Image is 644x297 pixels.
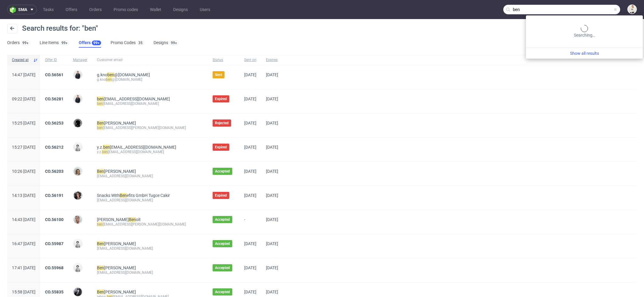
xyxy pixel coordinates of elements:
[215,169,230,174] span: Accepted
[74,240,82,248] img: Dudek Mariola
[22,41,29,45] div: 99+
[45,145,64,150] a: CO.56212
[74,191,82,200] img: Moreno Martinez Cristina
[244,72,256,77] span: [DATE]
[244,290,256,294] span: [DATE]
[97,121,104,125] mark: Ben
[97,246,203,251] div: [EMAIL_ADDRESS][DOMAIN_NAME]
[215,72,222,77] span: Sent
[93,41,100,45] div: 99+
[97,145,176,150] span: y.z. [EMAIL_ADDRESS][DOMAIN_NAME]
[244,169,256,174] span: [DATE]
[45,57,64,63] span: Offer ID
[12,193,35,198] span: 14:13 [DATE]
[45,193,64,198] a: CO.56191
[97,121,136,125] a: Ben[PERSON_NAME]
[146,5,165,14] a: Wallet
[45,217,64,222] a: CO.56100
[528,25,640,38] div: Searching…
[97,169,104,174] mark: Ben
[266,57,278,63] span: Expires
[45,72,64,77] a: CO.56561
[45,169,64,174] a: CO.56203
[45,97,64,101] a: CO.56281
[266,72,278,77] span: [DATE]
[97,174,203,178] div: [EMAIL_ADDRESS][DOMAIN_NAME]
[12,72,35,77] span: 14:47 [DATE]
[12,290,35,294] span: 15:58 [DATE]
[7,38,30,48] a: Orders99+
[62,5,81,14] a: Offers
[97,101,203,106] div: [EMAIL_ADDRESS][DOMAIN_NAME]
[74,264,82,272] img: Dudek Mariola
[154,38,179,48] a: Designs99+
[266,145,278,150] span: [DATE]
[97,222,203,227] div: [EMAIL_ADDRESS][PERSON_NAME][DOMAIN_NAME]
[97,102,103,106] mark: ben
[97,97,104,101] mark: ben
[111,38,144,48] a: Promo Codes35
[102,150,108,154] mark: ben
[120,193,127,198] mark: Ben
[12,97,35,101] span: 09:22 [DATE]
[215,97,227,101] span: Expired
[244,97,256,101] span: [DATE]
[40,38,69,48] a: Line Items99+
[196,5,214,14] a: Users
[74,119,82,127] img: Dawid Urbanowicz
[12,145,35,150] span: 15:27 [DATE]
[39,5,57,14] a: Tasks
[215,290,230,294] span: Accepted
[244,57,256,63] span: Sent on
[97,217,141,222] a: [PERSON_NAME]Benoît
[244,217,256,227] span: -
[215,265,230,270] span: Accepted
[45,265,64,270] a: CO.55968
[213,57,235,63] span: Status
[97,97,170,101] span: [EMAIL_ADDRESS][DOMAIN_NAME]
[97,126,103,130] mark: ben
[266,97,278,101] span: [DATE]
[45,290,64,294] a: CO.55835
[97,290,104,294] mark: Ben
[74,95,82,103] img: Adrian Margula
[10,6,18,13] img: logo
[215,241,230,246] span: Accepted
[215,121,229,125] span: Rejected
[12,169,35,174] span: 10:26 [DATE]
[73,57,87,63] span: Manager
[97,270,203,275] div: [EMAIL_ADDRESS][DOMAIN_NAME]
[266,217,278,222] span: [DATE]
[97,265,136,270] a: Ben[PERSON_NAME]
[97,198,203,203] div: [EMAIL_ADDRESS][DOMAIN_NAME]
[74,215,82,224] img: Jessica Desforges
[244,121,256,125] span: [DATE]
[266,265,278,270] span: [DATE]
[266,241,278,246] span: [DATE]
[244,265,256,270] span: [DATE]
[97,77,203,82] div: g.kno @[DOMAIN_NAME]
[266,169,278,174] span: [DATE]
[266,193,278,198] span: [DATE]
[97,169,136,174] a: Ben[PERSON_NAME]
[97,241,136,246] a: Ben[PERSON_NAME]
[7,5,37,14] button: sma
[244,241,256,246] span: [DATE]
[97,193,170,198] a: Snacks WithBenefits GmbH Tugce Cakir
[97,150,203,154] div: y.z. [EMAIL_ADDRESS][DOMAIN_NAME]
[215,193,227,198] span: Expired
[266,290,278,294] span: [DATE]
[18,7,27,12] span: sma
[74,288,82,296] img: Philippe Dubuy
[171,41,177,45] div: 99+
[106,77,112,82] mark: ben
[215,217,230,222] span: Accepted
[244,145,256,150] span: [DATE]
[97,265,104,270] mark: Ben
[79,38,101,48] a: Offers99+
[97,222,103,226] mark: ben
[74,71,82,79] img: Adrian Margula
[628,5,636,13] img: Mari Fok
[107,72,114,77] mark: ben
[129,217,136,222] mark: Ben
